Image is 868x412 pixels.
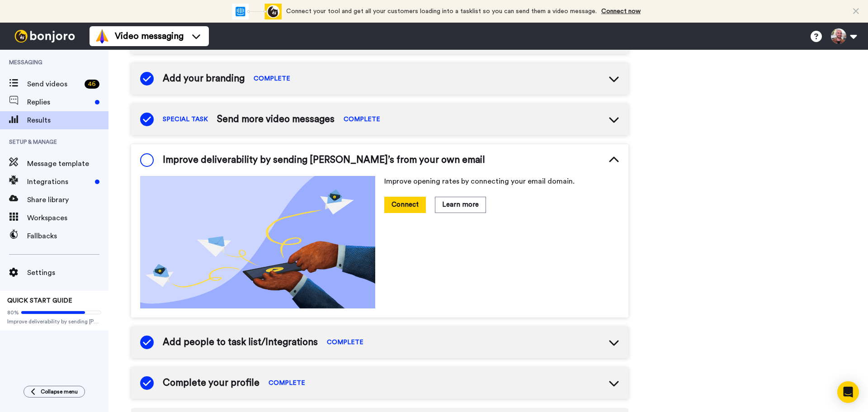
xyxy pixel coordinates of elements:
[163,376,259,390] span: Complete your profile
[254,74,290,83] span: COMPLETE
[217,113,335,126] span: Send more video messages
[435,197,486,213] button: Learn more
[232,4,282,19] div: animation
[601,8,641,14] a: Connect now
[837,381,859,403] div: Open Intercom Messenger
[163,153,485,167] span: Improve deliverability by sending [PERSON_NAME]’s from your own email
[24,386,85,398] button: Collapse menu
[85,80,99,89] div: 46
[27,158,108,169] span: Message template
[384,176,619,187] p: Improve opening rates by connecting your email domain.
[27,115,108,126] span: Results
[163,115,208,124] span: SPECIAL TASK
[286,8,597,14] span: Connect your tool and get all your customers loading into a tasklist so you can send them a video...
[27,194,108,205] span: Share library
[7,318,101,325] span: Improve deliverability by sending [PERSON_NAME]’s from your own email
[344,115,380,124] span: COMPLETE
[27,213,108,223] span: Workspaces
[95,29,109,43] img: vm-color.svg
[27,176,91,187] span: Integrations
[384,197,426,213] button: Connect
[327,338,363,347] span: COMPLETE
[41,388,78,395] span: Collapse menu
[27,97,91,108] span: Replies
[7,309,19,316] span: 80%
[27,79,81,90] span: Send videos
[27,267,108,278] span: Settings
[27,231,108,242] span: Fallbacks
[115,30,184,43] span: Video messaging
[163,72,245,85] span: Add your branding
[269,379,305,388] span: COMPLETE
[163,336,318,349] span: Add people to task list/Integrations
[140,176,375,308] img: dd6c8a9f1ed48e0e95fda52f1ebb0ebe.png
[7,298,72,304] span: QUICK START GUIDE
[11,30,79,43] img: bj-logo-header-white.svg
